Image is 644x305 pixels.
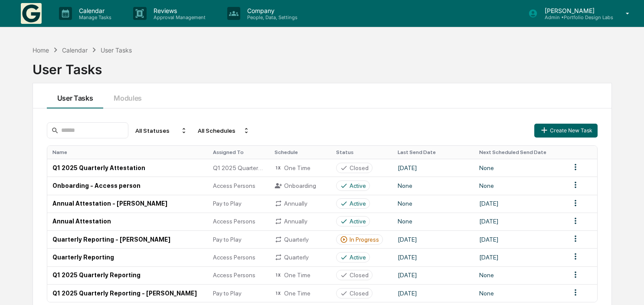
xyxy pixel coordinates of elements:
div: Active [350,182,366,189]
td: Onboarding - Access person [47,177,208,194]
div: Closed [350,272,369,279]
div: User Tasks [33,55,612,77]
span: Pay to Play [213,200,242,207]
td: [DATE] [392,266,474,284]
span: Pay to Play [213,236,242,243]
div: Active [350,200,366,207]
div: In Progress [350,236,379,243]
button: Create New Task [534,124,598,138]
td: [DATE] [392,284,474,302]
td: Q1 2025 Quarterly Reporting - [PERSON_NAME] [47,284,208,302]
span: Q1 2025 Quarterly Attestation [213,164,264,171]
div: Quarterly [275,236,326,243]
td: Annual Attestation - [PERSON_NAME] [47,195,208,213]
button: Modules [103,83,152,108]
p: [PERSON_NAME] [538,7,613,14]
th: Assigned To [208,146,269,159]
td: None [392,195,474,213]
p: People, Data, Settings [240,14,302,20]
div: Calendar [62,46,88,54]
p: Approval Management [147,14,210,20]
td: Quarterly Reporting - [PERSON_NAME] [47,230,208,248]
th: Schedule [269,146,331,159]
td: None [474,159,566,177]
div: User Tasks [101,46,132,54]
div: One Time [275,289,326,297]
td: [DATE] [474,213,566,230]
div: Onboarding [275,182,326,190]
th: Name [47,146,208,159]
div: One Time [275,271,326,279]
td: None [474,177,566,194]
td: [DATE] [474,230,566,248]
th: Next Scheduled Send Date [474,146,566,159]
span: Access Persons [213,272,255,279]
div: One Time [275,164,326,172]
div: Annually [275,217,326,225]
div: Closed [350,290,369,297]
p: Reviews [147,7,210,14]
span: Access Persons [213,218,255,225]
div: All Statuses [132,124,191,138]
span: Access Persons [213,182,255,189]
td: Annual Attestation [47,213,208,230]
td: None [392,177,474,194]
div: Quarterly [275,253,326,261]
td: [DATE] [392,248,474,266]
td: None [474,284,566,302]
button: User Tasks [47,83,104,108]
td: Q1 2025 Quarterly Attestation [47,159,208,177]
td: [DATE] [392,159,474,177]
th: Last Send Date [392,146,474,159]
img: logo [21,3,42,24]
p: Calendar [72,7,116,14]
td: [DATE] [474,248,566,266]
p: Manage Tasks [72,14,116,20]
div: Annually [275,200,326,207]
span: Pay to Play [213,290,242,297]
th: Status [331,146,392,159]
td: [DATE] [392,230,474,248]
td: Q1 2025 Quarterly Reporting [47,266,208,284]
div: Closed [350,164,369,171]
div: Active [350,254,366,261]
div: All Schedules [194,124,253,138]
td: [DATE] [474,195,566,213]
td: Quarterly Reporting [47,248,208,266]
span: Access Persons [213,254,255,261]
p: Admin • Portfolio Design Labs [538,14,613,20]
td: None [474,266,566,284]
p: Company [240,7,302,14]
div: Active [350,218,366,225]
td: None [392,213,474,230]
div: Home [33,46,49,54]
